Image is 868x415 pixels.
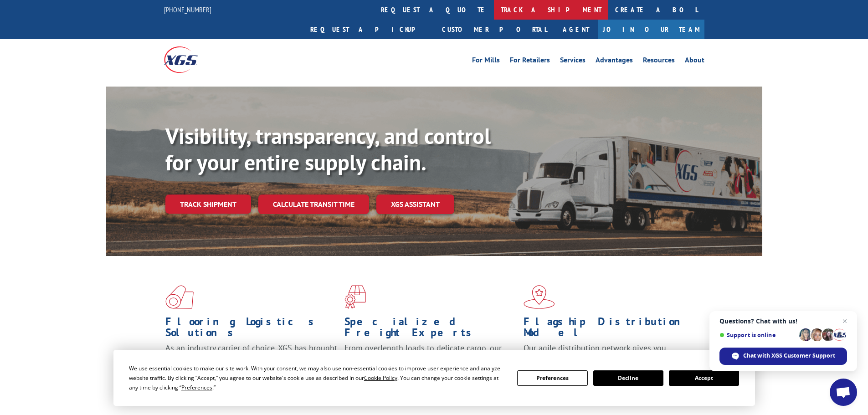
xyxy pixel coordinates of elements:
div: Chat with XGS Customer Support [719,348,847,365]
span: As an industry carrier of choice, XGS has brought innovation and dedication to flooring logistics... [165,343,337,375]
a: Request a pickup [303,20,435,39]
b: Visibility, transparency, and control for your entire supply chain. [165,122,491,176]
a: Customer Portal [435,20,554,39]
a: Join Our Team [598,20,704,39]
div: We use essential cookies to make our site work. With your consent, we may also use non-essential ... [129,364,506,392]
img: xgs-icon-flagship-distribution-model-red [524,285,555,309]
a: About [685,56,704,67]
a: Track shipment [165,195,251,214]
button: Preferences [517,370,587,386]
span: Our agile distribution network gives you nationwide inventory management on demand. [524,343,691,364]
span: Close chat [839,316,850,327]
h1: Specialized Freight Experts [344,316,517,343]
p: From overlength loads to delicate cargo, our experienced staff knows the best way to move your fr... [344,343,517,383]
a: XGS ASSISTANT [376,195,454,214]
a: Agent [554,20,598,39]
span: Support is online [719,332,796,338]
span: Questions? Chat with us! [719,318,847,325]
a: [PHONE_NUMBER] [164,5,211,14]
div: Open chat [830,379,857,406]
a: Services [560,56,586,67]
span: Cookie Policy [364,374,397,382]
a: Calculate transit time [258,195,369,214]
span: Preferences [181,384,212,391]
button: Decline [593,370,663,386]
h1: Flooring Logistics Solutions [165,316,338,343]
div: Cookie Consent Prompt [113,350,755,406]
img: xgs-icon-focused-on-flooring-red [344,285,366,309]
img: xgs-icon-total-supply-chain-intelligence-red [165,285,194,309]
a: For Retailers [510,56,550,67]
a: For Mills [472,56,500,67]
button: Accept [669,370,739,386]
span: Chat with XGS Customer Support [743,352,835,360]
a: Resources [643,56,675,67]
a: Advantages [596,56,633,67]
h1: Flagship Distribution Model [524,316,696,343]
